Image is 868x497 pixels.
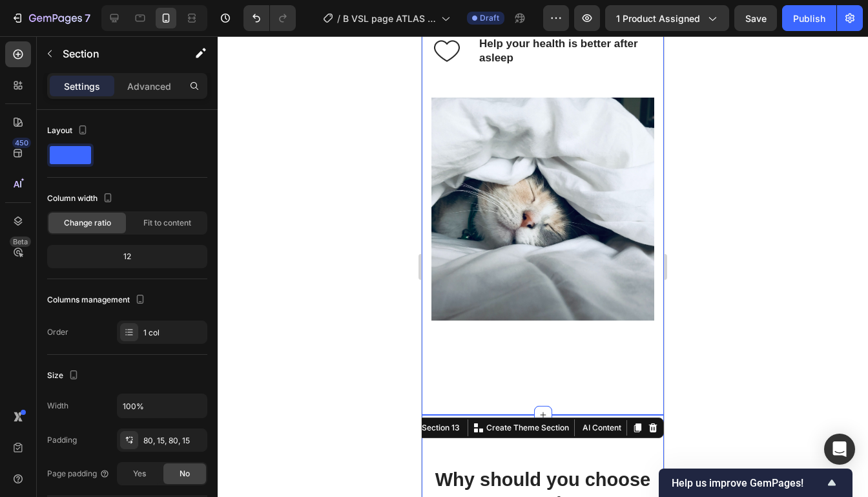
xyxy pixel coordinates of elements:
[734,5,777,31] button: Save
[63,46,169,61] p: Section
[12,138,31,148] div: 450
[57,1,231,29] p: Help your health is better after asleep
[64,79,100,93] p: Settings
[143,327,204,339] div: 1 col
[143,217,191,229] span: Fit to content
[65,386,147,397] p: Create Theme Section
[47,434,77,446] div: Padding
[5,5,96,31] button: 7
[47,291,148,309] div: Columns management
[745,13,767,24] span: Save
[156,384,202,399] button: AI Content
[672,475,840,491] button: Show survey - Help us improve GemPages!
[10,237,31,247] div: Beta
[47,326,68,338] div: Order
[180,468,190,480] span: No
[47,400,68,412] div: Width
[672,477,824,489] span: Help us improve GemPages!
[47,468,110,480] div: Page padding
[133,468,146,480] span: Yes
[422,36,664,497] iframe: Design area
[793,12,825,25] div: Publish
[480,12,499,24] span: Draft
[47,190,116,207] div: Column width
[11,432,231,480] p: Why should you choose our product?
[605,5,729,31] button: 1 product assigned
[118,394,207,418] input: Auto
[64,217,111,229] span: Change ratio
[127,79,171,93] p: Advanced
[337,12,340,25] span: /
[85,10,90,26] p: 7
[824,434,855,465] div: Open Intercom Messenger
[782,5,836,31] button: Publish
[243,5,296,31] div: Undo/Redo
[10,61,232,284] img: Alt Image
[343,12,436,25] span: B VSL page ATLAS POSTURAL
[47,367,81,385] div: Size
[50,248,205,266] div: 12
[143,435,204,447] div: 80, 15, 80, 15
[47,122,90,140] div: Layout
[616,12,700,25] span: 1 product assigned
